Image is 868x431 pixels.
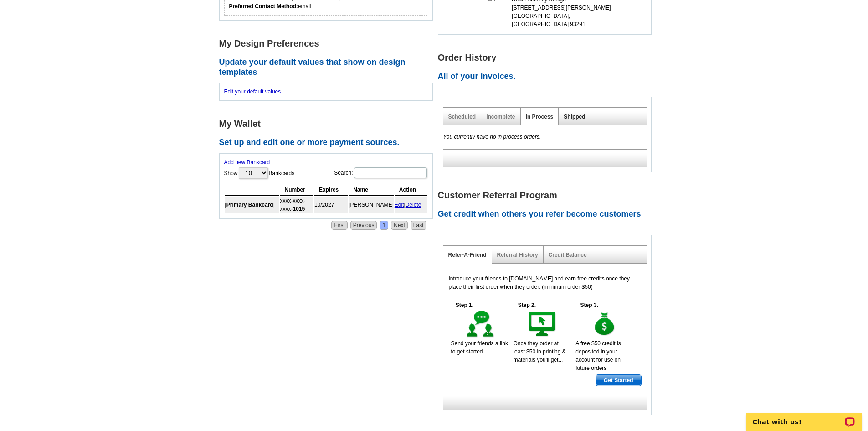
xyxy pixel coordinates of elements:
[575,301,603,309] h5: Step 3.
[451,301,478,309] h5: Step 1.
[314,197,348,213] td: 10/2027
[513,340,565,363] span: Once they order at least $50 in printing & materials you'll get...
[224,88,281,95] a: Edit your default values
[575,340,621,371] span: A free $50 credit is deposited in your account for use on future orders
[443,134,541,140] em: You currently have no in process orders.
[334,166,427,179] label: Search:
[239,167,268,179] select: ShowBankcards
[449,275,642,291] p: Introduce your friends to [DOMAIN_NAME] and earn free credits once they place their first order w...
[549,252,587,258] a: Credit Balance
[349,197,394,213] td: [PERSON_NAME]
[395,197,427,213] td: |
[486,114,515,120] a: Incomplete
[224,166,295,180] label: Show Bankcards
[331,221,347,230] a: First
[354,167,427,178] input: Search:
[438,53,657,62] h1: Order History
[391,221,408,230] a: Next
[349,184,394,196] th: Name
[526,114,554,120] a: In Process
[465,309,496,339] img: step-1.gif
[226,202,273,208] b: Primary Bankcard
[406,202,421,208] a: Delete
[280,197,313,213] td: xxxx-xxxx-xxxx-
[451,340,508,355] span: Send your friends a link to get started
[589,309,621,339] img: step-3.gif
[350,221,377,230] a: Previous
[527,309,558,339] img: step-2.gif
[497,252,538,258] a: Referral History
[438,191,657,200] h1: Customer Referral Program
[219,138,438,148] h2: Set up and edit one or more payment sources.
[448,114,476,120] a: Scheduled
[395,184,427,196] th: Action
[229,3,298,10] strong: Preferred Contact Method:
[280,184,313,196] th: Number
[438,72,657,82] h2: All of your invoices.
[564,114,585,120] a: Shipped
[380,221,388,230] a: 1
[448,252,487,258] a: Refer-A-Friend
[219,119,438,129] h1: My Wallet
[596,375,641,386] span: Get Started
[219,57,438,77] h2: Update your default values that show on design templates
[314,184,348,196] th: Expires
[219,39,438,48] h1: My Design Preferences
[513,301,540,309] h5: Step 2.
[293,206,305,212] strong: 1015
[596,374,642,386] a: Get Started
[224,159,270,166] a: Add new Bankcard
[411,221,426,230] a: Last
[225,197,279,213] td: [ ]
[740,402,868,431] iframe: LiveChat chat widget
[395,202,404,208] a: Edit
[438,209,657,219] h2: Get credit when others you refer become customers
